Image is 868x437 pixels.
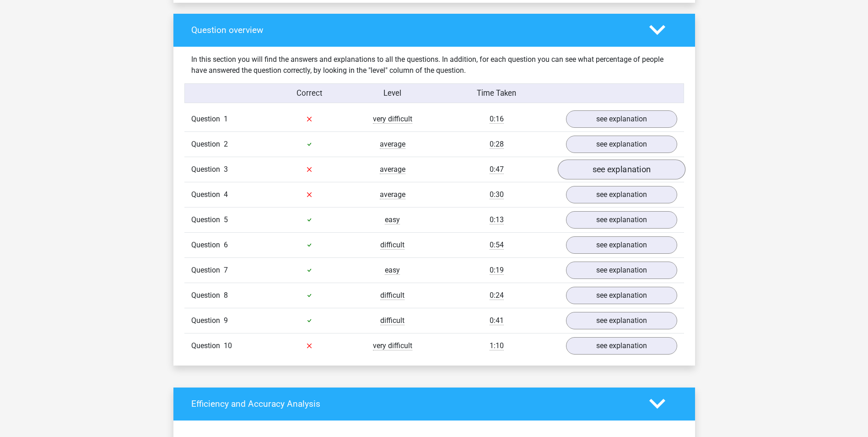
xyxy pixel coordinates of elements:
span: Question [191,265,224,276]
span: Question [191,114,224,125]
span: Question [191,139,224,150]
span: 10 [224,341,232,350]
span: difficult [380,240,404,250]
span: 0:30 [490,190,504,199]
span: 4 [224,190,228,199]
span: 9 [224,316,228,325]
a: see explanation [566,136,677,153]
span: 1 [224,115,228,123]
div: In this section you will find the answers and explanations to all the questions. In addition, for... [184,54,684,76]
span: difficult [380,291,404,300]
span: Question [191,340,224,351]
a: see explanation [566,287,677,304]
a: see explanation [566,262,677,279]
span: Question [191,315,224,326]
div: Time Taken [434,87,559,99]
h4: Efficiency and Accuracy Analysis [191,399,636,409]
span: 0:16 [490,115,504,124]
span: Question [191,290,224,301]
a: see explanation [566,186,677,203]
span: 3 [224,165,228,174]
h4: Question overview [191,25,636,35]
a: see explanation [566,312,677,329]
span: Question [191,214,224,225]
span: 0:13 [490,215,504,224]
span: average [380,165,405,174]
span: Question [191,240,224,251]
span: 8 [224,291,228,300]
span: Question [191,164,224,175]
div: Correct [268,87,351,99]
span: 0:54 [490,240,504,250]
span: 5 [224,215,228,224]
span: easy [385,266,400,275]
span: 0:28 [490,140,504,149]
span: 0:41 [490,316,504,325]
span: very difficult [373,341,412,350]
a: see explanation [557,159,685,180]
span: 2 [224,140,228,148]
a: see explanation [566,337,677,355]
span: 0:24 [490,291,504,300]
a: see explanation [566,236,677,254]
a: see explanation [566,110,677,128]
div: Level [351,87,434,99]
span: very difficult [373,115,412,124]
span: Question [191,189,224,200]
span: 0:47 [490,165,504,174]
a: see explanation [566,211,677,229]
span: average [380,190,405,199]
span: 0:19 [490,266,504,275]
span: 7 [224,266,228,274]
span: difficult [380,316,404,325]
span: average [380,140,405,149]
span: 1:10 [490,341,504,350]
span: easy [385,215,400,224]
span: 6 [224,240,228,249]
